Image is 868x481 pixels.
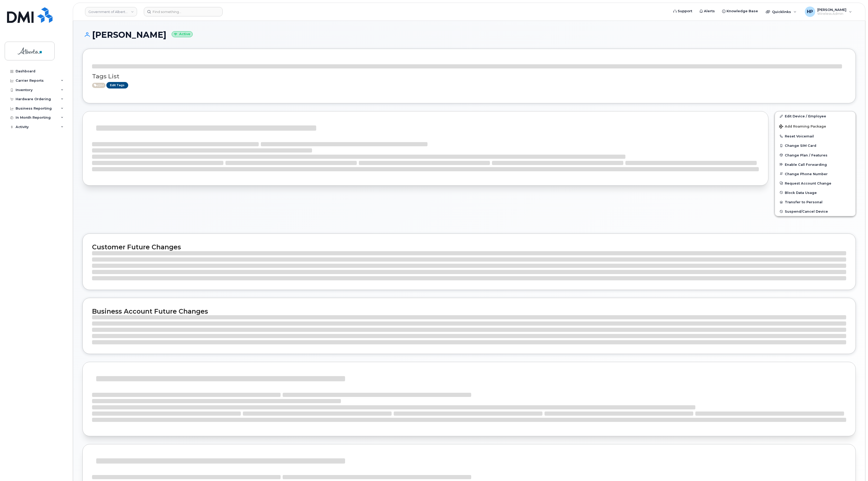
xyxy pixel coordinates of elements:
button: Add Roaming Package [775,121,856,131]
button: Suspend/Cancel Device [775,207,856,216]
h3: Tags List [92,73,846,80]
h1: [PERSON_NAME] [82,30,856,39]
button: Block Data Usage [775,188,856,197]
button: Reset Voicemail [775,131,856,141]
a: Edit Tags [106,82,128,88]
span: Change Plan / Features [785,153,827,157]
span: Active [92,83,106,88]
h2: Customer Future Changes [92,243,846,251]
button: Request Account Change [775,179,856,188]
a: Edit Device / Employee [775,111,856,121]
small: Active [172,31,193,37]
button: Enable Call Forwarding [775,160,856,169]
span: Enable Call Forwarding [785,162,827,166]
button: Change Plan / Features [775,150,856,160]
button: Transfer to Personal [775,197,856,207]
button: Change SIM Card [775,141,856,150]
h2: Business Account Future Changes [92,307,846,315]
span: Add Roaming Package [779,124,826,129]
button: Change Phone Number [775,169,856,179]
span: Suspend/Cancel Device [785,210,828,213]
